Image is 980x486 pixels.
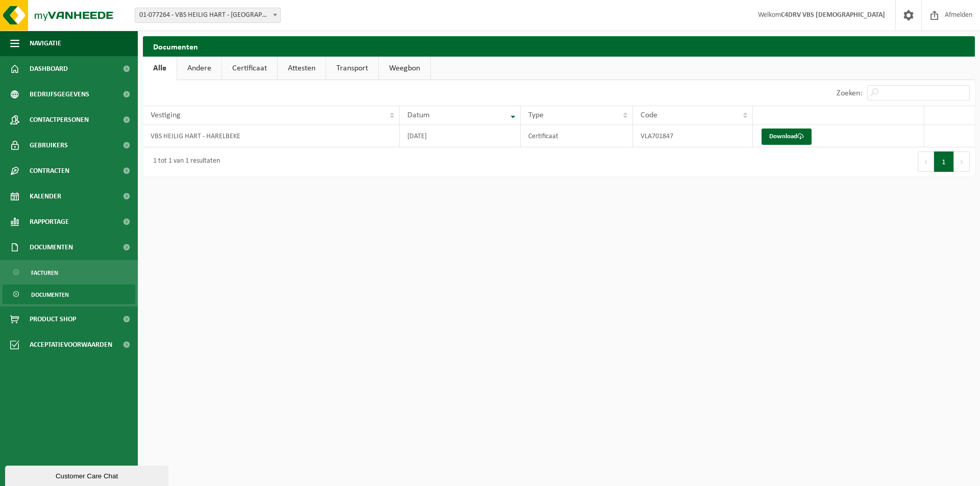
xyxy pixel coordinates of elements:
span: Gebruikers [30,133,68,158]
td: Certificaat [521,125,633,147]
strong: C4DRV VBS [DEMOGRAPHIC_DATA] [781,11,885,19]
td: VBS HEILIG HART - HARELBEKE [143,125,400,147]
td: [DATE] [400,125,521,147]
span: 01-077264 - VBS HEILIG HART - HARELBEKE [135,8,280,22]
iframe: chat widget [5,464,170,486]
a: Facturen [3,263,135,282]
span: Navigatie [30,31,61,56]
a: Weegbon [379,57,430,80]
a: Andere [177,57,222,80]
span: Contactpersonen [30,107,89,133]
h2: Documenten [143,36,975,56]
span: Vestiging [151,111,181,119]
span: Product Shop [30,306,76,332]
span: Rapportage [30,209,69,235]
a: Transport [326,57,378,80]
span: Kalender [30,184,61,209]
a: Alle [143,57,177,80]
span: Code [641,111,657,119]
a: Certificaat [222,57,277,80]
span: Documenten [30,235,73,260]
button: 1 [934,151,954,172]
button: Previous [918,151,934,172]
td: VLA701847 [633,125,753,147]
span: Datum [407,111,430,119]
span: Acceptatievoorwaarden [30,332,112,357]
span: Type [528,111,544,119]
a: Download [762,129,812,145]
a: Documenten [3,285,135,304]
label: Zoeken: [837,89,862,97]
button: Next [954,151,970,172]
div: 1 tot 1 van 1 resultaten [148,152,220,171]
span: Facturen [31,263,58,283]
span: Bedrijfsgegevens [30,82,89,107]
span: Contracten [30,158,69,184]
a: Attesten [278,57,326,80]
span: Dashboard [30,56,68,82]
span: Documenten [31,285,69,304]
span: 01-077264 - VBS HEILIG HART - HARELBEKE [135,8,281,23]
